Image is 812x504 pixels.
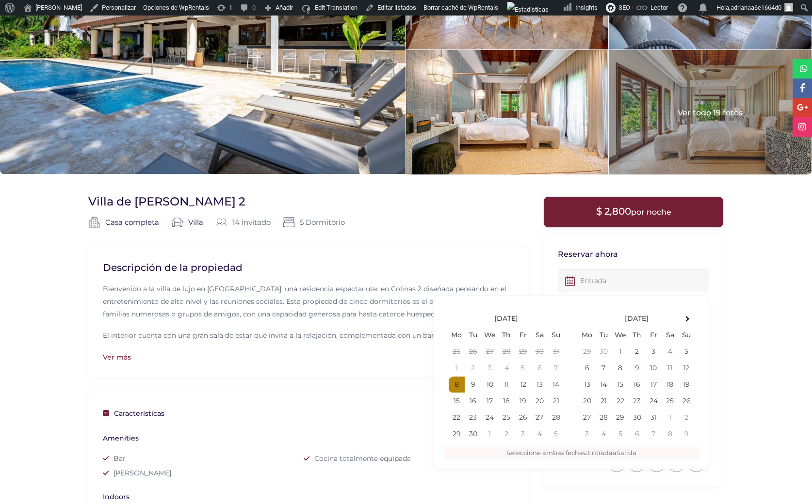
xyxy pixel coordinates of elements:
td: 27 [481,344,498,360]
td: 29 [612,409,629,426]
th: Fr [515,327,531,344]
img: Visitas de 48 horas. Haz clic para ver más estadísticas del sitio. [507,2,549,17]
p: El interior cuenta con una gran sala de estar que invita a la relajación, complementada con un ba... [103,328,514,392]
span: SEO [618,4,630,11]
td: 2 [678,409,695,426]
td: 24 [645,393,662,409]
td: 25 [662,393,678,409]
div: Amenities [103,433,504,443]
td: 29 [448,426,465,442]
td: 8 [448,377,465,393]
th: [DATE] [465,311,548,327]
td: 26 [465,344,481,360]
td: 5 [548,426,564,442]
th: Sa [662,327,678,344]
td: 25 [498,409,515,426]
td: 4 [531,426,548,442]
td: 3 [645,344,662,360]
span: Entrada [587,449,613,457]
a: Villa [188,217,203,228]
td: 23 [465,409,481,426]
h1: Villa de [PERSON_NAME] 2 [88,194,245,209]
td: 16 [465,393,481,409]
div: 3 [633,3,641,12]
td: 16 [629,377,645,393]
td: 29 [579,344,595,360]
td: 31 [548,344,564,360]
div: $ 2,800 [543,196,724,227]
th: Mo [448,327,465,344]
td: 12 [678,360,695,377]
td: 4 [498,360,515,377]
td: 28 [595,409,612,426]
th: [DATE] [595,311,678,327]
td: 20 [579,393,595,409]
td: 14 [595,377,612,393]
td: 30 [595,344,612,360]
h2: Descripción de la propiedad [103,261,514,274]
td: 30 [531,344,548,360]
td: 19 [678,377,695,393]
div: Bar [103,451,304,466]
th: Su [678,327,695,344]
span: adrianaa6e1664d0 [731,4,781,11]
td: 29 [515,344,531,360]
h3: Reservar ahora [558,250,709,260]
td: 11 [662,360,678,377]
th: We [481,327,498,344]
td: 7 [548,360,564,377]
td: 9 [465,377,481,393]
td: 24 [481,409,498,426]
td: 30 [465,426,481,442]
th: Tu [465,327,481,344]
td: 31 [645,409,662,426]
span: Insights [575,4,598,11]
td: 5 [515,360,531,377]
td: 6 [531,360,548,377]
td: 8 [612,360,629,377]
td: 1 [481,426,498,442]
th: We [612,327,629,344]
td: 28 [548,409,564,426]
th: Th [498,327,515,344]
td: 17 [645,377,662,393]
td: 2 [498,426,515,442]
span: por noche [631,207,671,217]
td: 12 [515,377,531,393]
td: 1 [612,344,629,360]
td: 27 [531,409,548,426]
td: 26 [678,393,695,409]
div: Indoors [103,491,504,502]
td: 15 [448,393,465,409]
td: 22 [448,409,465,426]
p: Bienvenido a la villa de lujo en [GEOGRAPHIC_DATA], una residencia espectacular en Colinas 2 dise... [103,281,514,320]
td: 28 [498,344,515,360]
th: Sa [531,327,548,344]
td: 18 [662,377,678,393]
a: Características [103,407,514,419]
td: 9 [678,426,695,442]
td: 3 [515,426,531,442]
td: 9 [629,360,645,377]
td: 1 [448,360,465,377]
td: 21 [595,393,612,409]
td: 13 [531,377,548,393]
td: 19 [515,393,531,409]
div: Ver más [103,352,514,362]
td: 26 [515,409,531,426]
td: 6 [629,426,645,442]
td: 22 [612,393,629,409]
td: 20 [531,393,548,409]
a: Casa completa [105,217,159,228]
td: 8 [662,426,678,442]
td: 14 [548,377,564,393]
td: 3 [481,360,498,377]
td: 10 [645,360,662,377]
td: 5 [678,344,695,360]
td: 10 [481,377,498,393]
th: Th [629,327,645,344]
td: 21 [548,393,564,409]
div: [PERSON_NAME] [103,466,304,480]
div: Seleccione ambas fechas: a [444,447,699,459]
td: 27 [579,409,595,426]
